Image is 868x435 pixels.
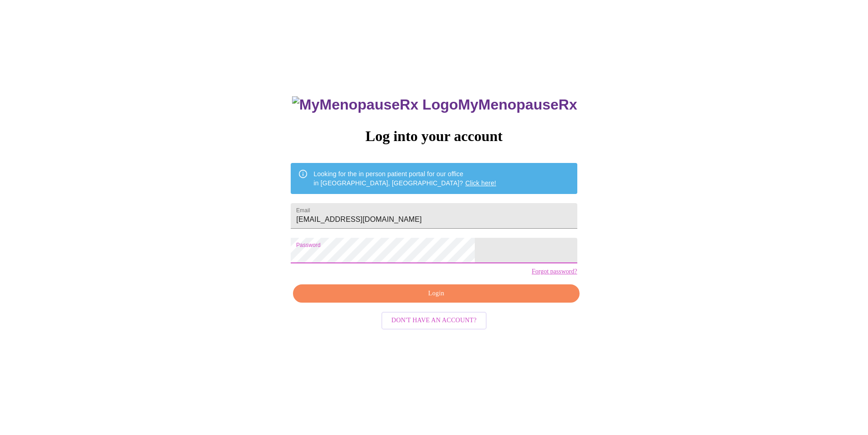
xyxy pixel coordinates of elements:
span: Don't have an account? [391,315,477,326]
a: Click here! [465,179,496,187]
a: Don't have an account? [379,316,489,324]
h3: MyMenopauseRx [292,96,577,113]
div: Looking for the in person patient portal for our office in [GEOGRAPHIC_DATA], [GEOGRAPHIC_DATA]? [313,166,496,191]
span: Login [303,288,569,299]
a: Forgot password? [532,268,577,275]
h3: Log into your account [291,128,577,145]
img: MyMenopauseRx Logo [292,96,458,113]
button: Login [293,284,579,303]
button: Don't have an account? [381,312,487,330]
